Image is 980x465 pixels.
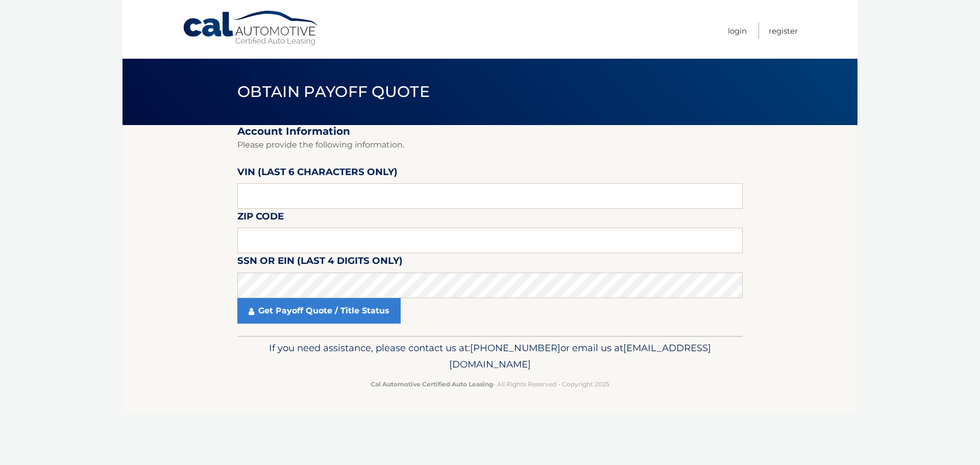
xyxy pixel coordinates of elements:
p: - All Rights Reserved - Copyright 2025 [244,379,736,389]
label: VIN (last 6 characters only) [237,164,398,183]
strong: Cal Automotive Certified Auto Leasing [371,380,493,388]
a: Login [728,22,747,39]
a: Cal Automotive [182,10,320,46]
label: Zip Code [237,209,284,228]
a: Get Payoff Quote / Title Status [237,298,401,324]
p: Please provide the following information. [237,138,743,152]
label: SSN or EIN (last 4 digits only) [237,253,403,272]
span: Obtain Payoff Quote [237,82,430,101]
h2: Account Information [237,125,743,138]
span: [PHONE_NUMBER] [470,342,560,354]
a: Register [769,22,798,39]
p: If you need assistance, please contact us at: or email us at [244,340,736,373]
